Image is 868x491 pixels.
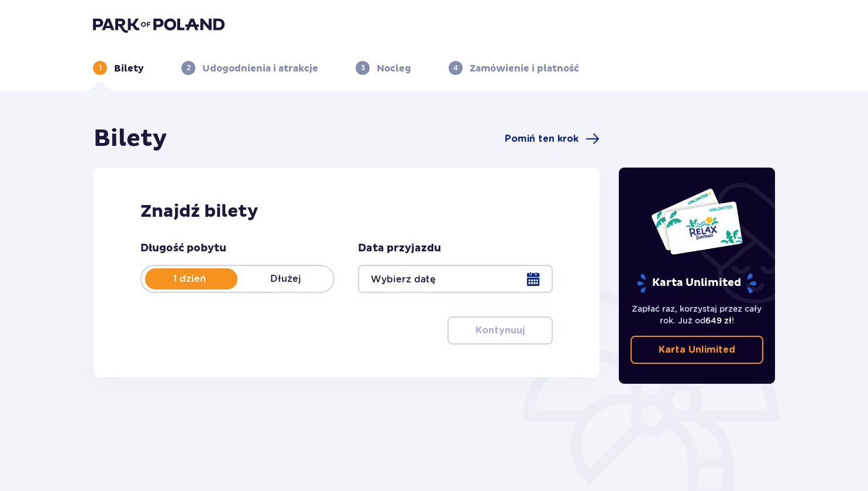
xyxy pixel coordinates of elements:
p: Data przyjazdu [358,241,441,255]
p: Nocleg [377,62,411,75]
p: 2 [187,63,191,73]
p: 3 [361,63,365,73]
p: Udogodnienia i atrakcje [202,62,318,75]
p: Kontynuuj [476,324,525,337]
p: Karta Unlimited [659,343,735,356]
a: Karta Unlimited [631,336,764,364]
p: 4 [453,63,458,73]
p: Zamówienie i płatność [470,62,579,75]
a: Pomiń ten krok [505,132,600,146]
p: Dłużej [237,272,333,285]
p: Długość pobytu [140,241,226,255]
img: Park of Poland logo [93,16,225,33]
p: 1 [99,63,102,73]
span: 649 zł [705,316,732,325]
h2: Znajdź bilety [140,200,553,223]
p: Zapłać raz, korzystaj przez cały rok. Już od ! [631,303,764,326]
span: Pomiń ten krok [505,132,578,145]
p: 1 dzień [142,272,237,285]
p: Bilety [114,62,144,75]
p: Karta Unlimited [636,273,757,294]
h1: Bilety [94,124,167,154]
button: Kontynuuj [447,316,553,345]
